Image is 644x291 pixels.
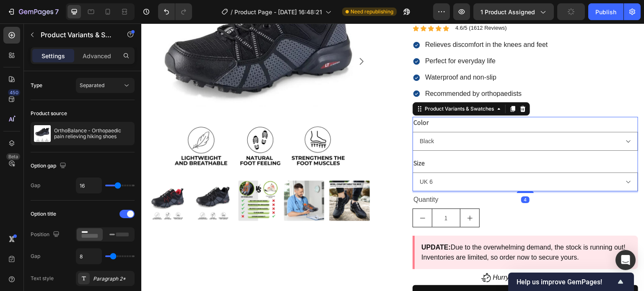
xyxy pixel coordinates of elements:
[76,78,135,93] button: Separated
[80,82,104,88] span: Separated
[271,262,497,290] button: ADD to cart
[41,30,112,40] p: Product Variants & Swatches
[31,252,40,260] div: Gap
[76,249,101,264] input: Auto
[42,52,65,60] p: Settings
[31,160,68,172] div: Option gap
[31,275,54,282] div: Text style
[3,3,62,20] button: 7
[517,277,626,287] button: Show survey - Help us improve GemPages!
[31,229,61,240] div: Position
[319,185,338,203] button: increment
[31,182,40,189] div: Gap
[280,220,309,227] strong: UPDATE:
[6,153,20,160] div: Beta
[8,89,20,96] div: 450
[284,66,407,75] p: Recommended by orthopaedists
[380,173,388,180] div: 4
[517,278,615,286] span: Help us improve GemPages!
[282,82,354,89] div: Product Variants & Swatches
[314,1,366,8] p: 4.6/5 (1612 Reviews)
[93,275,132,283] div: Paragraph 2*
[588,3,623,20] button: Publish
[83,52,111,60] p: Advanced
[271,134,284,146] legend: Size
[615,250,636,270] div: Open Intercom Messenger
[234,8,322,16] span: Product Page - [DATE] 16:48:21
[284,17,407,26] p: Relieves discomfort in the knees and feet
[271,170,497,183] div: Quantity
[31,82,42,89] div: Type
[473,3,554,20] button: 1 product assigned
[351,8,393,15] span: Need republishing
[284,50,407,59] p: Waterproof and non-slip
[291,185,319,203] input: quantity
[595,8,616,16] div: Publish
[280,219,490,239] p: Due to the overwhelming demand, the stock is running out! Inventories are limited, so order now t...
[480,8,535,16] span: 1 product assigned
[31,110,67,117] div: Product source
[231,8,233,16] span: /
[34,125,51,142] img: product feature img
[284,33,407,42] p: Perfect for everyday life
[141,23,644,291] iframe: Design area
[55,7,59,17] p: 7
[158,3,192,20] div: Undo/Redo
[271,93,288,105] legend: Color
[351,250,428,258] i: Hurry only few stocks left!
[272,185,291,203] button: decrement
[31,210,56,218] div: Option title
[54,128,131,139] p: OrthoBalance - Orthopaedic pain relieving hiking shoes
[215,33,225,43] button: Carousel Next Arrow
[76,178,101,193] input: Auto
